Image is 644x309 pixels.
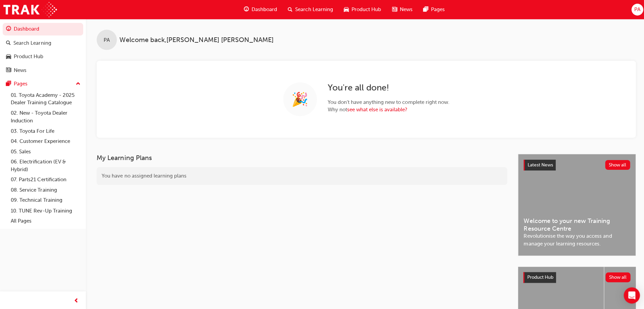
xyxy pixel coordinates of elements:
div: You have no assigned learning plans [96,166,505,184]
a: 06. Electrification (EV & Hybrid) [8,156,83,174]
span: guage-icon [243,5,248,14]
a: pages-iconPages [416,3,448,16]
a: 09. Technical Training [8,194,83,205]
button: Pages [3,77,83,90]
a: Product Hub [3,50,83,63]
span: guage-icon [6,26,11,32]
span: news-icon [6,67,11,73]
span: Welcome back , [PERSON_NAME] [PERSON_NAME] [119,36,273,44]
span: car-icon [342,5,347,14]
span: Why not [326,106,448,113]
h2: You ' re all done! [326,82,448,93]
a: Dashboard [3,23,83,35]
span: pages-icon [6,81,11,87]
span: News [398,6,411,13]
a: Latest NewsShow allWelcome to your new Training Resource CentreRevolutionise the way you access a... [516,153,633,255]
div: Open Intercom Messenger [621,286,637,302]
a: 10. TUNE Rev-Up Training [8,205,83,215]
span: You don ' t have anything new to complete right now. [326,98,448,106]
button: Show all [603,271,628,281]
div: Pages [14,80,28,87]
span: Latest News [525,161,551,167]
a: search-iconSearch Learning [281,3,337,16]
img: Trak [3,2,57,17]
a: 01. Toyota Academy - 2025 Dealer Training Catalogue [8,90,83,108]
div: Product Hub [14,52,43,60]
a: Search Learning [3,37,83,49]
div: News [14,66,26,74]
a: Product HubShow all [521,271,628,282]
span: Dashboard [251,6,276,13]
span: up-icon [75,79,80,88]
a: 07. Parts21 Certification [8,174,83,184]
button: PA [629,4,641,15]
a: 08. Service Training [8,184,83,195]
span: car-icon [6,53,11,60]
span: news-icon [390,5,395,14]
span: Revolutionise the way you access and manage your learning resources. [522,231,628,246]
span: Product Hub [350,6,380,13]
span: Pages [429,6,443,13]
span: prev-icon [74,296,79,304]
a: All Pages [8,215,83,225]
button: DashboardSearch LearningProduct HubNews [3,22,83,77]
a: Latest NewsShow all [522,159,628,170]
a: News [3,64,83,76]
span: Search Learning [294,6,332,13]
a: 02. New - Toyota Dealer Induction [8,108,83,125]
button: Show all [603,159,628,169]
a: guage-iconDashboard [237,3,281,16]
a: 03. Toyota For Life [8,125,83,136]
h3: My Learning Plans [96,153,505,161]
a: news-iconNews [385,3,416,16]
a: 05. Sales [8,146,83,156]
span: Product Hub [525,273,551,279]
div: Search Learning [13,39,51,47]
span: search-icon [6,40,11,46]
a: see what else is available? [346,106,406,112]
span: PA [632,6,638,13]
span: pages-icon [422,5,427,14]
a: car-iconProduct Hub [337,3,385,16]
a: 04. Customer Experience [8,136,83,146]
span: PA [103,36,109,44]
span: search-icon [287,5,291,14]
span: 🎉 [290,95,307,103]
span: Welcome to your new Training Resource Centre [522,216,628,231]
